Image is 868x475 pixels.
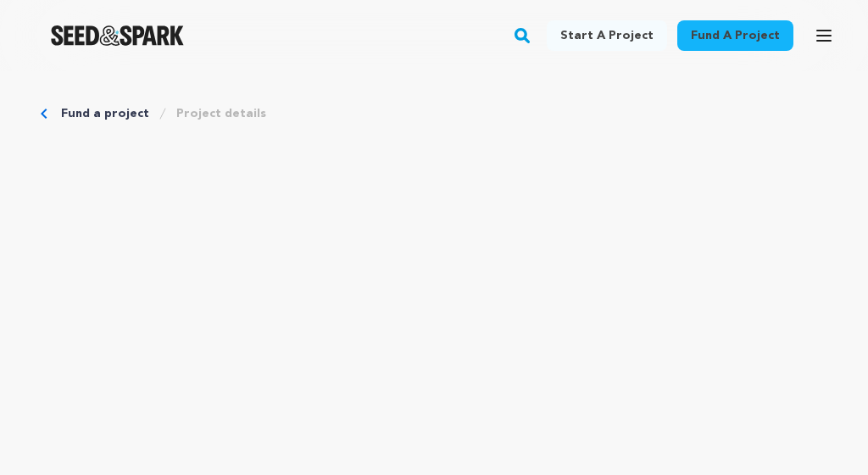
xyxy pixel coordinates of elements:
[51,25,184,46] img: Seed&Spark Logo Dark Mode
[677,20,793,51] a: Fund a project
[176,105,266,122] a: Project details
[41,105,827,122] div: Breadcrumb
[61,105,149,122] a: Fund a project
[547,20,667,51] a: Start a project
[51,25,184,46] a: Seed&Spark Homepage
